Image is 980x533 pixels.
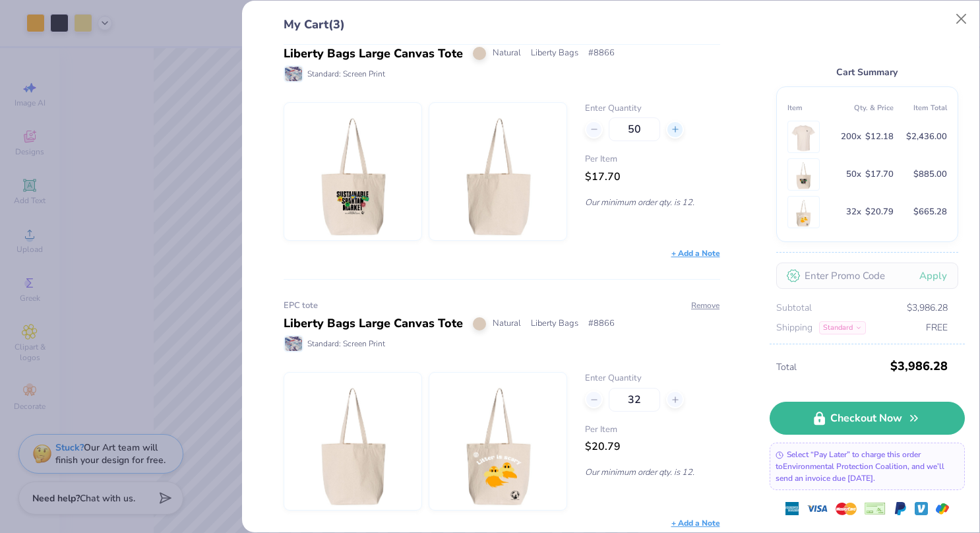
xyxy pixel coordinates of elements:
span: Standard: Screen Print [307,338,385,350]
label: Enter Quantity [585,102,720,115]
img: Liberty Bags 8866 [791,197,816,228]
div: + Add a Note [671,247,720,259]
span: FREE [926,321,948,335]
span: Liberty Bags [531,317,578,330]
button: Close [949,7,974,32]
span: $20.79 [585,439,621,454]
img: Paypal [894,502,907,515]
span: $17.70 [585,170,621,184]
img: Liberty Bags 8866 [791,159,816,190]
div: My Cart (3) [284,16,720,45]
span: $17.70 [865,167,894,182]
span: Shipping [776,321,812,335]
input: Enter Promo Code [776,263,958,289]
input: – – [609,117,660,141]
span: Subtotal [776,301,812,315]
span: $885.00 [913,167,947,182]
span: $2,436.00 [906,129,947,144]
span: 32 x [846,204,861,220]
img: Gildan G500 [791,121,816,152]
span: Natural [493,317,521,330]
img: visa [807,498,828,519]
div: + Add a Note [671,517,720,529]
div: Est. Delivery: [DATE] - [DATE] [776,340,948,355]
span: Natural [493,47,521,60]
img: Standard: Screen Print [285,336,302,351]
span: Standard: Screen Print [307,68,385,80]
span: # 8866 [588,317,615,330]
div: Cart Summary [776,65,958,80]
span: $12.18 [865,129,894,144]
img: Venmo [915,502,928,515]
img: Liberty Bags 8866 [441,103,555,240]
input: – – [609,388,660,412]
div: EPC tote [284,299,720,313]
img: master-card [836,498,857,519]
img: GPay [936,502,949,515]
span: Per Item [585,153,720,166]
img: Liberty Bags 8866 [441,373,555,510]
span: $20.79 [865,204,894,220]
div: Standard [819,321,866,334]
span: Per Item [585,423,720,437]
span: Total [776,360,886,375]
a: Checkout Now [770,402,965,435]
th: Qty. & Price [840,98,894,118]
span: # 8866 [588,47,615,60]
div: Liberty Bags Large Canvas Tote [284,315,463,332]
p: Our minimum order qty. is 12. [585,466,720,478]
span: $665.28 [913,204,947,220]
span: 200 x [841,129,861,144]
img: Liberty Bags 8866 [296,103,410,240]
th: Item Total [894,98,947,118]
label: Enter Quantity [585,372,720,385]
img: Liberty Bags 8866 [296,373,410,510]
div: Liberty Bags Large Canvas Tote [284,45,463,63]
span: $3,986.28 [890,354,948,378]
img: cheque [865,502,886,515]
img: express [785,502,799,515]
span: Liberty Bags [531,47,578,60]
p: Our minimum order qty. is 12. [585,197,720,208]
span: $3,986.28 [907,301,948,315]
img: Standard: Screen Print [285,67,302,81]
div: Select “Pay Later” to charge this order to Environmental Protection Coalition , and we’ll send an... [770,443,965,490]
span: 50 x [846,167,861,182]
button: Remove [690,299,720,311]
th: Item [787,98,841,118]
